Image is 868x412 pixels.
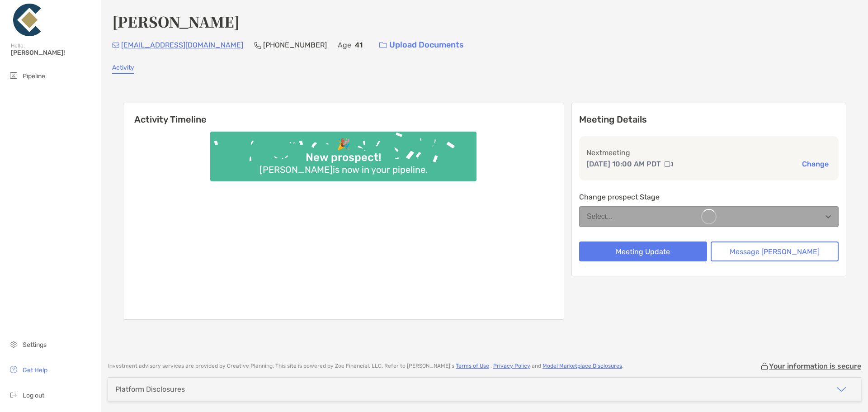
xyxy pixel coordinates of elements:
[121,39,243,51] p: [EMAIL_ADDRESS][DOMAIN_NAME]
[373,35,470,55] a: Upload Documents
[23,366,47,374] span: Get Help
[23,72,45,80] span: Pipeline
[799,159,831,169] button: Change
[108,363,623,369] p: Investment advisory services are provided by Creative Planning . This site is powered by Zoe Fina...
[8,364,19,375] img: get-help icon
[769,362,861,370] p: Your information is secure
[112,11,240,32] h4: [PERSON_NAME]
[112,64,134,74] a: Activity
[23,392,44,399] span: Log out
[8,70,19,81] img: pipeline icon
[256,164,431,175] div: [PERSON_NAME] is now in your pipeline.
[338,39,351,51] p: Age
[579,191,839,203] p: Change prospect Stage
[586,158,661,170] p: [DATE] 10:00 AM PDT
[8,339,19,350] img: settings icon
[333,138,354,151] div: 🎉
[23,341,47,349] span: Settings
[836,384,847,395] img: icon arrow
[263,39,327,51] p: [PHONE_NUMBER]
[586,147,831,158] p: Next meeting
[355,39,363,51] p: 41
[579,114,839,125] p: Meeting Details
[493,363,530,369] a: Privacy Policy
[665,161,673,168] img: communication type
[8,389,19,400] img: logout icon
[254,42,261,49] img: Phone Icon
[115,385,185,393] div: Platform Disclosures
[379,42,387,48] img: button icon
[11,49,95,57] span: [PERSON_NAME]!
[302,151,385,164] div: New prospect!
[123,103,564,125] h6: Activity Timeline
[542,363,622,369] a: Model Marketplace Disclosures
[112,43,119,48] img: Email Icon
[711,242,839,261] button: Message [PERSON_NAME]
[456,363,489,369] a: Terms of Use
[11,4,43,36] img: Zoe Logo
[579,242,707,261] button: Meeting Update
